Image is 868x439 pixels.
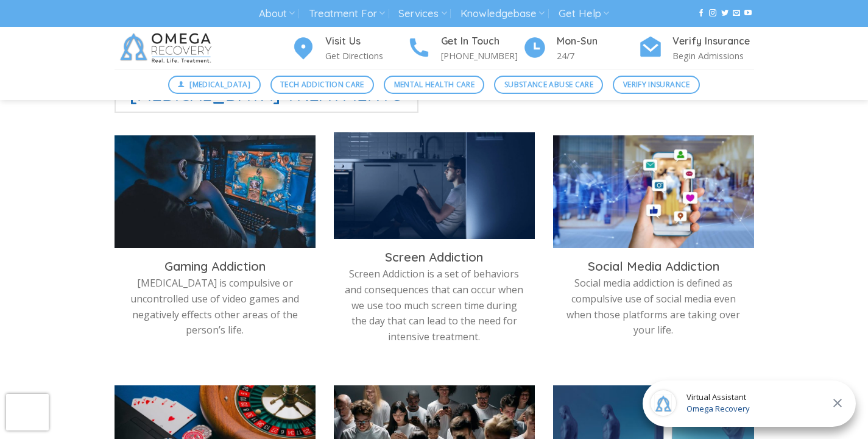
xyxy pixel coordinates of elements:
a: Knowledgebase [460,2,545,25]
a: Send us an email [733,9,740,18]
a: Substance Abuse Care [494,76,603,94]
a: Tech Addiction Care [270,76,375,94]
h4: Mon-Sun [557,34,638,49]
span: Tech Addiction Care [280,79,364,90]
a: [MEDICAL_DATA] [168,76,261,94]
a: Follow on Instagram [709,9,716,18]
a: Services [398,2,446,25]
p: Screen Addiction is a set of behaviors and consequences that can occur when we use too much scree... [343,266,526,344]
p: Get Directions [325,49,407,63]
span: [MEDICAL_DATA] [189,79,250,90]
a: Mental Health Care [384,76,484,94]
h3: Gaming Addiction [124,259,306,274]
p: Begin Admissions [672,49,754,63]
a: Follow on Twitter [721,9,729,18]
a: Treatment For [309,2,385,25]
img: Omega Recovery [115,27,221,70]
h4: Visit Us [325,34,407,49]
a: Verify Insurance [613,76,700,94]
h4: Verify Insurance [672,34,754,49]
span: Verify Insurance [623,79,690,90]
p: Social media addiction is defined as compulsive use of social media even when those platforms are... [562,276,745,338]
p: 24/7 [557,49,638,63]
span: Substance Abuse Care [504,79,593,90]
a: Verify Insurance Begin Admissions [638,34,754,63]
span: Mental Health Care [394,79,475,90]
h3: Social Media Addiction [562,259,745,274]
a: Get Help [559,2,609,25]
h3: Screen Addiction [343,249,526,265]
a: Visit Us Get Directions [291,34,407,63]
a: About [259,2,295,25]
a: Follow on YouTube [744,9,752,18]
a: Get In Touch [PHONE_NUMBER] [407,34,523,63]
a: Follow on Facebook [697,9,705,18]
p: [PHONE_NUMBER] [441,49,523,63]
p: [MEDICAL_DATA] is compulsive or uncontrolled use of video games and negatively effects other area... [124,276,306,338]
h4: Get In Touch [441,34,523,49]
